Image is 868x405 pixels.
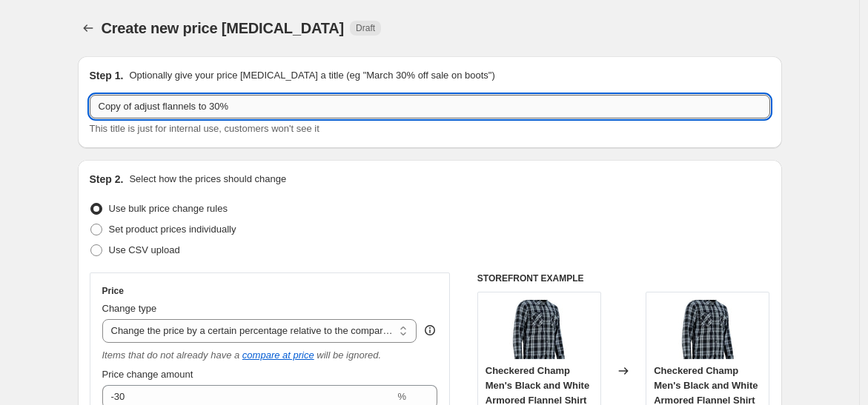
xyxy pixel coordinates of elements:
[102,349,240,361] i: Items that do not already have a
[102,369,193,380] span: Price change amount
[90,68,124,83] h2: Step 1.
[102,20,345,36] span: Create new price [MEDICAL_DATA]
[78,18,99,39] button: Price change jobs
[423,323,437,338] div: help
[102,285,124,297] h3: Price
[678,300,738,359] img: Checkered-Champ-Mens-Black-and-White-Armored-Flannel-Shirt_80x.jpg
[317,349,381,361] i: will be ignored.
[102,303,157,314] span: Change type
[109,203,228,214] span: Use bulk price change rules
[109,244,180,255] span: Use CSV upload
[356,22,375,34] span: Draft
[109,224,236,235] span: Set product prices individually
[90,95,770,118] input: 30% off holiday sale
[242,349,314,361] button: compare at price
[90,123,319,134] span: This title is just for internal use, customers won't see it
[509,300,569,359] img: Checkered-Champ-Mens-Black-and-White-Armored-Flannel-Shirt_80x.jpg
[90,172,124,187] h2: Step 2.
[129,172,286,187] p: Select how the prices should change
[129,68,494,83] p: Optionally give your price [MEDICAL_DATA] a title (eg "March 30% off sale on boots")
[397,391,406,402] span: %
[477,272,770,284] h6: STOREFRONT EXAMPLE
